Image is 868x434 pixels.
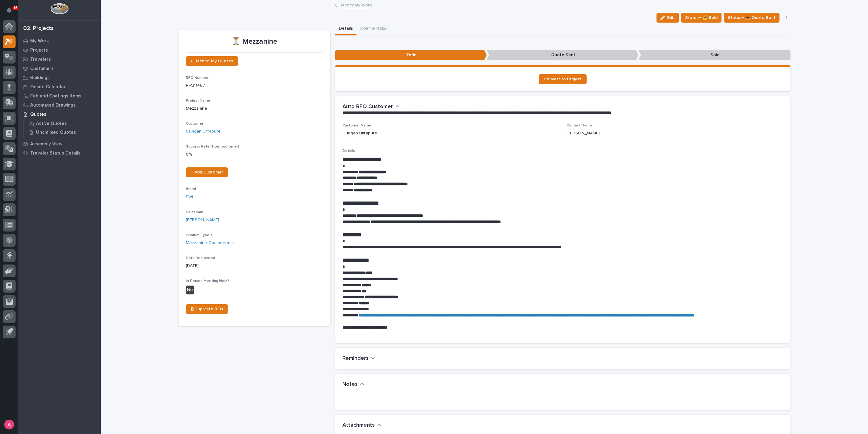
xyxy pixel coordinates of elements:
[186,217,219,223] a: [PERSON_NAME]
[18,36,101,46] a: My Work
[342,104,393,110] h2: Auto RFQ Customer
[18,73,101,82] a: Buildings
[342,422,382,429] button: Attachments
[186,37,323,46] p: ⏳ Mezzanine
[487,50,638,60] p: Quote Sent
[342,130,377,137] p: Culligan Ultrapure
[186,122,203,126] span: Customer
[13,6,17,10] p: 16
[539,74,587,84] a: Convert to Project
[18,100,101,110] a: Automated Drawings
[24,128,101,137] a: Unclaimed Quotes
[186,240,234,246] a: Mezzanine Components
[667,15,675,20] span: Edit
[342,355,369,362] h2: Reminders
[18,64,101,73] a: Customers
[342,104,400,110] button: Auto RFQ Customer
[342,422,375,429] h2: Attachments
[566,124,592,127] span: Contact Name
[186,187,196,191] span: Brand
[18,46,101,55] a: Projects
[191,307,223,311] span: ⎘ Duplicate RFQ
[30,57,51,62] p: Travelers
[30,84,66,90] p: Onsite Calendar
[30,93,81,99] p: Fab and Coatings Items
[335,50,487,60] p: Todo
[342,381,364,388] button: Notes
[18,91,101,100] a: Fab and Coatings Items
[18,55,101,64] a: Travelers
[186,128,221,135] a: Culligan Ultrapure
[18,139,101,148] a: Assembly View
[186,233,214,237] span: Product Type(s)
[342,124,371,127] span: Customer Name
[18,82,101,91] a: Onsite Calendar
[186,76,208,80] span: RFQ Number
[186,279,229,283] span: In-Person Meeting Held?
[356,23,390,35] button: Comments (2)
[681,13,722,23] button: Status→ 💰 Sold
[638,50,790,60] p: Sold
[728,14,776,21] span: Status→ 📤 Quote Sent
[685,14,718,21] span: Status→ 💰 Sold
[186,99,210,103] span: Project Name
[24,119,101,128] a: Active Quotes
[36,130,76,135] p: Unclaimed Quotes
[8,7,16,17] div: Notifications16
[30,103,76,108] p: Automated Drawings
[186,210,203,214] span: Salesman
[30,112,46,117] p: Quotes
[3,418,16,431] button: users-avatar
[342,149,355,153] span: Details
[186,256,215,260] span: Date Requested
[30,75,50,81] p: Buildings
[30,151,81,156] p: Traveler Status Details
[30,66,54,71] p: Customers
[335,23,356,35] button: Details
[23,25,54,32] div: 02. Projects
[18,148,101,158] a: Traveler Status Details
[186,105,323,112] p: Mezzanine
[186,286,194,294] div: No
[30,38,49,44] p: My Work
[186,194,193,200] a: PWI
[191,59,233,63] span: ← Back to My Quotes
[191,170,223,174] span: + Add Customer
[186,304,228,314] a: ⎘ Duplicate RFQ
[186,82,323,89] p: RFQ11467
[30,141,62,147] p: Assembly View
[186,56,238,66] a: ← Back to My Quotes
[36,121,67,126] p: Active Quotes
[342,381,358,388] h2: Notes
[186,145,239,148] span: Success Rate (from customer)
[50,3,68,14] img: Workspace Logo
[566,130,600,137] p: [PERSON_NAME]
[342,355,375,362] button: Reminders
[18,110,101,119] a: Quotes
[186,167,228,177] a: + Add Customer
[186,263,323,269] p: [DATE]
[3,4,16,16] button: Notifications
[544,77,582,81] span: Convert to Project
[30,48,48,53] p: Projects
[186,151,323,158] p: 0 %
[656,13,679,23] button: Edit
[724,13,779,23] button: Status→ 📤 Quote Sent
[339,1,372,8] a: Back toMy Work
